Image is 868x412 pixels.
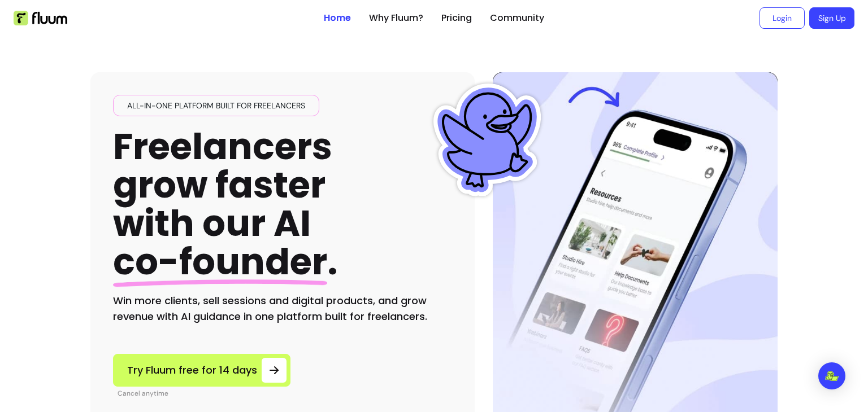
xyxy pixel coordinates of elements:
img: Fluum Duck sticker [431,84,544,196]
a: Pricing [441,11,472,25]
span: co-founder [113,236,327,287]
img: Fluum Logo [14,11,67,25]
div: Open Intercom Messenger [818,362,845,389]
span: Try Fluum free for 14 days [127,362,257,378]
a: Why Fluum? [369,11,423,25]
span: All-in-one platform built for freelancers [123,100,310,111]
a: Home [324,11,351,25]
h2: Win more clients, sell sessions and digital products, and grow revenue with AI guidance in one pl... [113,293,452,325]
a: Community [490,11,544,25]
a: Sign Up [809,7,854,29]
p: Cancel anytime [118,389,290,398]
a: Login [759,7,805,29]
a: Try Fluum free for 14 days [113,354,290,387]
h1: Freelancers grow faster with our AI . [113,128,338,282]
